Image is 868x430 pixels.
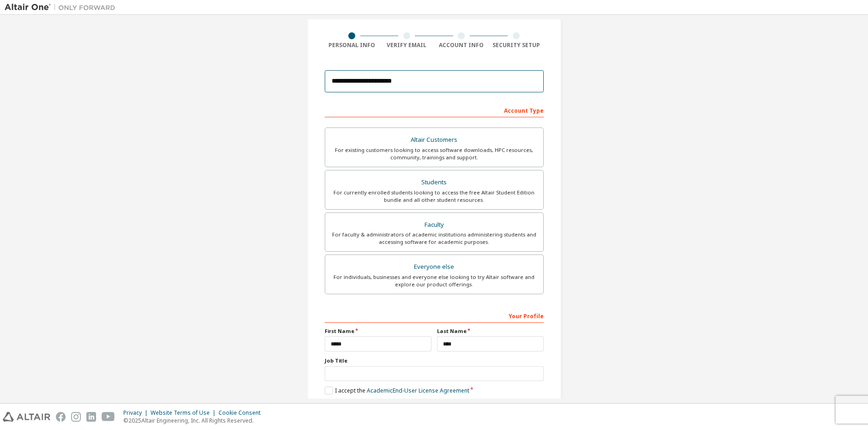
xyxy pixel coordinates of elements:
[331,146,538,161] div: For existing customers looking to access software downloads, HPC resources, community, trainings ...
[331,133,538,146] div: Altair Customers
[325,103,544,117] div: Account Type
[331,176,538,189] div: Students
[331,231,538,246] div: For faculty & administrators of academic institutions administering students and accessing softwa...
[331,218,538,231] div: Faculty
[219,409,266,417] div: Cookie Consent
[102,412,115,422] img: youtube.svg
[325,357,544,364] label: Job Title
[489,42,544,49] div: Security Setup
[325,308,544,323] div: Your Profile
[437,327,544,335] label: Last Name
[325,42,380,49] div: Personal Info
[151,409,219,417] div: Website Terms of Use
[123,409,151,417] div: Privacy
[56,412,66,422] img: facebook.svg
[71,412,81,422] img: instagram.svg
[86,412,96,422] img: linkedin.svg
[325,387,469,394] label: I accept the
[331,189,538,204] div: For currently enrolled students looking to access the free Altair Student Edition bundle and all ...
[367,387,469,394] a: Academic End-User License Agreement
[3,412,50,422] img: altair_logo.svg
[325,327,431,335] label: First Name
[331,273,538,288] div: For individuals, businesses and everyone else looking to try Altair software and explore our prod...
[379,42,434,49] div: Verify Email
[123,417,266,424] p: © 2025 Altair Engineering, Inc. All Rights Reserved.
[331,260,538,273] div: Everyone else
[5,3,120,12] img: Altair One
[434,42,489,49] div: Account Info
